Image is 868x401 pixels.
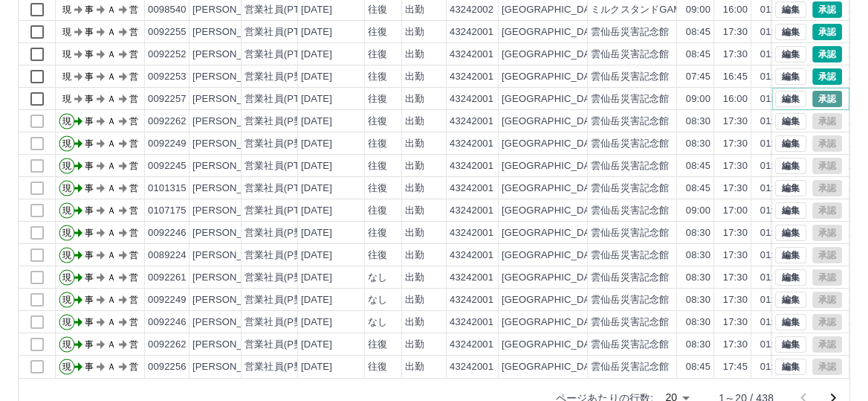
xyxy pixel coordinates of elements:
div: 09:00 [686,3,710,17]
div: [DATE] [301,204,332,218]
text: 現 [62,71,71,82]
div: 営業社員(P契約) [244,248,317,263]
button: 編集 [775,113,806,129]
div: 0092262 [148,115,187,129]
button: 承認 [812,46,842,62]
button: 編集 [775,68,806,85]
button: 編集 [775,202,806,219]
div: [GEOGRAPHIC_DATA] [502,360,604,374]
button: 編集 [775,292,806,308]
div: 0092253 [148,70,187,84]
div: 0092246 [148,315,187,330]
text: Ａ [107,71,116,82]
button: 編集 [775,269,806,286]
div: 0092245 [148,159,187,173]
text: 営 [129,362,138,372]
button: 編集 [775,91,806,107]
div: 08:45 [686,159,710,173]
button: 承認 [812,24,842,40]
div: 17:30 [723,315,748,330]
text: 事 [85,116,94,126]
div: なし [368,293,387,307]
div: 雲仙岳災害記念館 [591,293,669,307]
div: 往復 [368,92,387,106]
div: 往復 [368,204,387,218]
div: 43242002 [450,3,493,17]
div: 07:45 [686,70,710,84]
div: 往復 [368,248,387,263]
div: 43242001 [450,338,493,352]
div: 0092262 [148,338,187,352]
div: [DATE] [301,293,332,307]
div: [GEOGRAPHIC_DATA] [502,137,604,151]
div: [DATE] [301,137,332,151]
div: [GEOGRAPHIC_DATA] [502,204,604,218]
div: 往復 [368,25,387,39]
div: 出勤 [405,293,424,307]
div: [PERSON_NAME] [192,115,273,129]
text: 営 [129,183,138,193]
div: 0092255 [148,25,187,39]
div: 出勤 [405,137,424,151]
div: 雲仙岳災害記念館 [591,92,669,106]
button: 承認 [812,68,842,85]
div: [PERSON_NAME] [192,360,273,374]
div: [GEOGRAPHIC_DATA] [502,182,604,196]
div: [DATE] [301,25,332,39]
text: Ａ [107,272,116,283]
div: 往復 [368,48,387,62]
div: 雲仙岳災害記念館 [591,70,669,84]
div: 雲仙岳災害記念館 [591,137,669,151]
div: 09:00 [686,92,710,106]
div: 01:00 [760,293,785,307]
div: [DATE] [301,70,332,84]
div: [DATE] [301,271,332,285]
div: 08:45 [686,48,710,62]
div: 08:30 [686,226,710,240]
div: 0092252 [148,48,187,62]
div: 0098540 [148,3,187,17]
div: なし [368,271,387,285]
div: 43242001 [450,70,493,84]
div: 16:00 [723,92,748,106]
button: 編集 [775,46,806,62]
text: 営 [129,138,138,149]
div: 雲仙岳災害記念館 [591,182,669,196]
div: 往復 [368,182,387,196]
div: 往復 [368,3,387,17]
text: Ａ [107,339,116,350]
text: Ａ [107,317,116,327]
div: 17:45 [723,360,748,374]
div: 出勤 [405,315,424,330]
div: 雲仙岳災害記念館 [591,248,669,263]
div: [PERSON_NAME] [192,70,273,84]
text: Ａ [107,4,116,15]
text: 営 [129,4,138,15]
text: 現 [62,272,71,283]
div: 08:30 [686,338,710,352]
div: [GEOGRAPHIC_DATA] [502,92,604,106]
button: 編集 [775,135,806,152]
div: 17:30 [723,115,748,129]
div: 出勤 [405,182,424,196]
text: 営 [129,272,138,283]
div: 往復 [368,70,387,84]
div: [DATE] [301,3,332,17]
button: 編集 [775,24,806,40]
div: 16:45 [723,70,748,84]
div: [PERSON_NAME] [192,137,273,151]
div: [GEOGRAPHIC_DATA] [502,159,604,173]
button: 編集 [775,336,806,353]
text: Ａ [107,49,116,60]
div: [GEOGRAPHIC_DATA] [502,226,604,240]
text: 事 [85,228,94,238]
text: Ａ [107,228,116,238]
div: 17:30 [723,25,748,39]
text: Ａ [107,250,116,260]
div: 43242001 [450,25,493,39]
button: 編集 [775,180,806,196]
div: [PERSON_NAME] [192,248,273,263]
text: 事 [85,138,94,149]
text: Ａ [107,138,116,149]
button: 編集 [775,247,806,263]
